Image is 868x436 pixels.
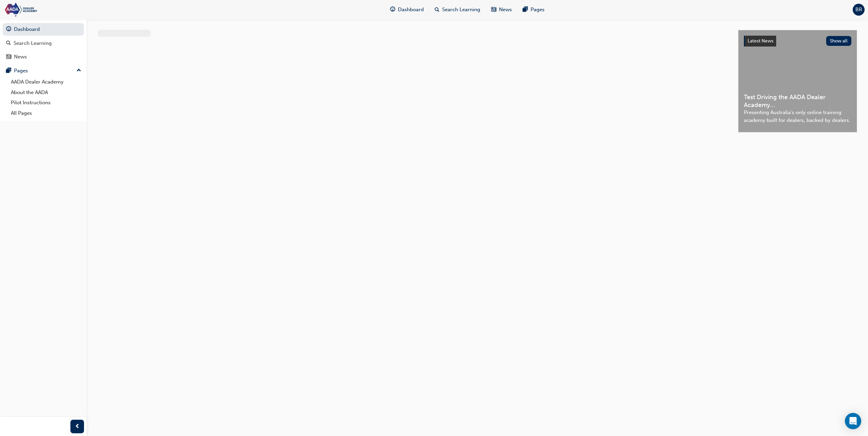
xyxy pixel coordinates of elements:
[429,3,486,17] a: search-iconSearch Learning
[8,108,84,119] a: All Pages
[517,3,550,17] a: pages-iconPages
[845,413,861,429] div: Open Intercom Messenger
[853,4,865,16] button: BR
[14,53,27,61] div: News
[3,22,84,65] button: DashboardSearch LearningNews
[6,54,11,60] span: news-icon
[435,5,439,14] span: search-icon
[744,109,851,124] span: Presenting Australia's only online training academy built for dealers, backed by dealers.
[8,77,84,87] a: AADA Dealer Academy
[8,97,84,108] a: Pilot Instructions
[14,67,28,75] div: Pages
[531,6,545,14] span: Pages
[6,68,11,74] span: pages-icon
[6,26,11,33] span: guage-icon
[3,51,84,63] a: News
[3,23,84,36] a: Dashboard
[77,66,81,75] span: up-icon
[8,87,84,98] a: About the AADA
[3,2,82,17] img: Trak
[499,6,512,14] span: News
[385,3,429,17] a: guage-iconDashboard
[3,65,84,77] button: Pages
[442,6,480,14] span: Search Learning
[748,38,773,44] span: Latest News
[744,36,851,47] a: Latest NewsShow all
[738,30,857,132] a: Latest NewsShow allTest Driving the AADA Dealer Academy...Presenting Australia's only online trai...
[6,40,11,47] span: search-icon
[855,6,862,14] span: BR
[398,6,424,14] span: Dashboard
[75,422,80,431] span: prev-icon
[744,93,851,109] span: Test Driving the AADA Dealer Academy...
[3,37,84,50] a: Search Learning
[486,3,517,17] a: news-iconNews
[826,36,852,46] button: Show all
[491,5,496,14] span: news-icon
[390,5,395,14] span: guage-icon
[14,39,52,47] div: Search Learning
[523,5,528,14] span: pages-icon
